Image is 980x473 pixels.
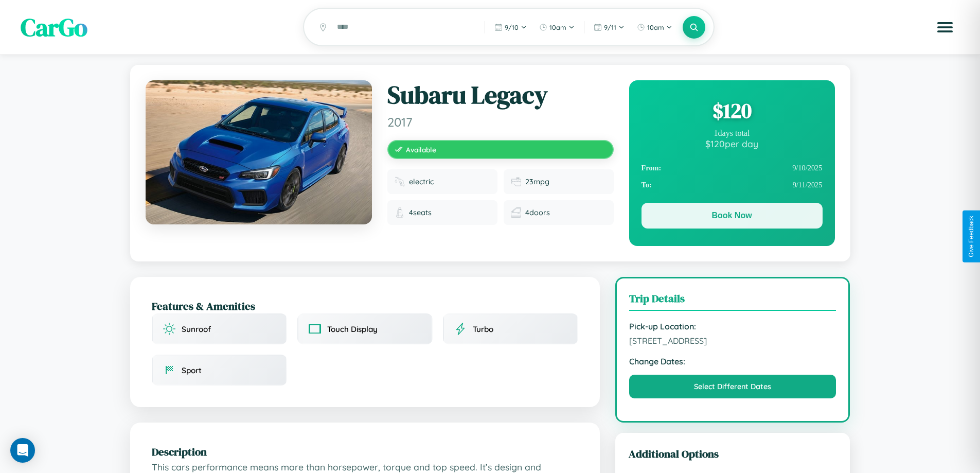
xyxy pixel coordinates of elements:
span: 10am [549,23,566,31]
button: 10am [534,19,580,36]
img: Subaru Legacy 2017 [146,80,372,224]
img: Fuel type [395,177,405,187]
button: Book Now [642,203,823,229]
strong: From: [642,164,662,172]
span: 4 seats [409,208,432,217]
div: 1 days total [642,129,823,138]
button: 9/11 [589,19,630,36]
div: $ 120 [642,97,823,125]
div: 9 / 11 / 2025 [642,177,823,194]
span: 2017 [387,114,614,130]
span: Touch Display [327,324,378,334]
span: Turbo [473,324,493,334]
button: 10am [632,19,678,36]
button: Open menu [931,13,959,42]
span: CarGo [21,10,87,44]
div: 9 / 10 / 2025 [642,160,823,177]
h3: Trip Details [629,291,836,311]
div: Open Intercom Messenger [10,438,35,463]
span: Sport [182,365,202,375]
strong: Change Dates: [629,356,836,366]
h2: Description [152,444,578,459]
button: Select Different Dates [629,375,836,398]
img: Fuel efficiency [511,177,521,187]
h1: Subaru Legacy [387,80,614,110]
button: 9/10 [489,19,532,36]
span: [STREET_ADDRESS] [629,336,836,346]
span: 23 mpg [525,177,549,186]
span: 9 / 10 [505,23,519,31]
img: Seats [395,207,405,218]
span: 10am [647,23,664,31]
div: $ 120 per day [642,138,823,149]
strong: Pick-up Location: [629,321,836,331]
img: Doors [511,207,521,218]
span: Available [406,145,436,154]
span: 4 doors [525,208,550,217]
strong: To: [642,181,652,189]
h2: Features & Amenities [152,299,578,313]
span: electric [409,177,434,186]
h3: Additional Options [629,446,837,461]
span: Sunroof [182,324,211,334]
div: Give Feedback [968,216,975,257]
span: 9 / 11 [604,23,616,31]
